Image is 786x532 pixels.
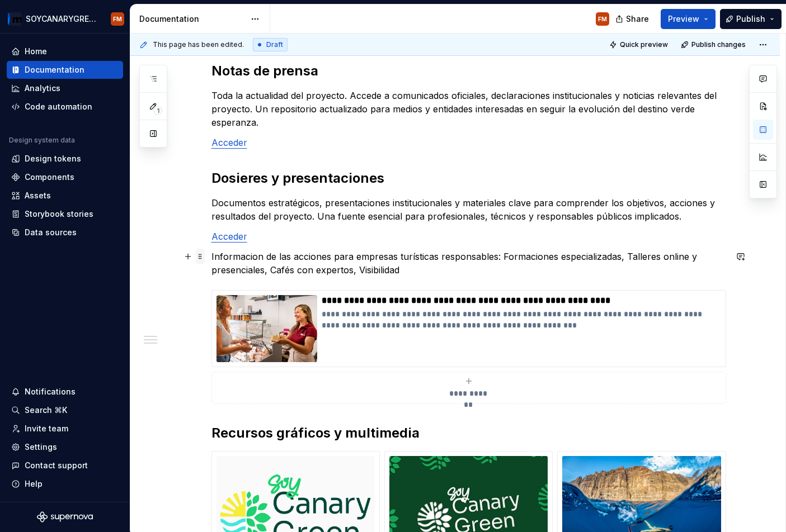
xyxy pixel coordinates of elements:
button: Share [610,9,656,29]
div: Help [25,478,43,490]
div: Notifications [25,386,76,397]
div: Code automation [25,101,92,112]
a: Acceder [211,231,247,242]
div: Components [25,172,74,183]
h2: Dosieres y presentaciones [211,169,726,187]
button: Publish changes [677,37,751,53]
div: FM [598,15,607,23]
a: Components [7,168,123,186]
span: 1 [153,106,162,115]
button: Publish [720,9,782,29]
button: Contact support [7,457,123,474]
div: SOYCANARYGREEN [26,13,97,25]
a: Analytics [7,79,123,97]
a: Documentation [7,61,123,79]
p: Informacion de las acciones para empresas turísticas responsables: Formaciones especializadas, Ta... [211,250,726,277]
div: Assets [25,190,51,201]
div: Contact support [25,460,88,471]
svg: Supernova Logo [37,511,93,522]
a: Home [7,42,123,60]
div: Analytics [25,83,60,94]
span: Preview [668,13,699,25]
div: Data sources [25,227,77,238]
button: Quick preview [606,37,673,53]
h2: Notas de prensa [211,62,726,80]
span: Quick preview [620,40,668,49]
img: cb4637db-e7ba-439a-b7a7-bb3932b880a6.png [8,12,21,26]
span: Share [626,13,649,25]
span: This page has been edited. [153,40,244,49]
div: Documentation [25,64,84,75]
a: Storybook stories [7,205,123,223]
span: Draft [266,40,283,49]
p: Documentos estratégicos, presentaciones institucionales y materiales clave para comprender los ob... [211,196,726,223]
button: Help [7,475,123,493]
h2: Recursos gráficos y multimedia [211,424,726,442]
button: Preview [661,9,716,29]
div: FM [113,15,122,23]
a: Settings [7,438,123,456]
div: Invite team [25,423,68,434]
div: Design tokens [25,153,81,164]
span: Publish changes [691,40,746,49]
div: Design system data [9,136,75,145]
div: Home [25,46,47,57]
a: Assets [7,187,123,205]
div: Search ⌘K [25,405,67,416]
div: Documentation [139,13,245,25]
a: Invite team [7,420,123,438]
button: Notifications [7,383,123,401]
a: Data sources [7,224,123,241]
div: Settings [25,441,57,453]
a: Code automation [7,98,123,116]
button: SOYCANARYGREENFM [2,7,128,31]
span: Publish [736,13,765,25]
button: Search ⌘K [7,401,123,419]
div: Storybook stories [25,208,93,220]
p: Toda la actualidad del proyecto. Accede a comunicados oficiales, declaraciones institucionales y ... [211,89,726,129]
a: Acceder [211,137,247,148]
a: Design tokens [7,150,123,168]
img: b2a41009-9d15-4e34-8dfd-5af59191d2bc.png [216,295,317,362]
